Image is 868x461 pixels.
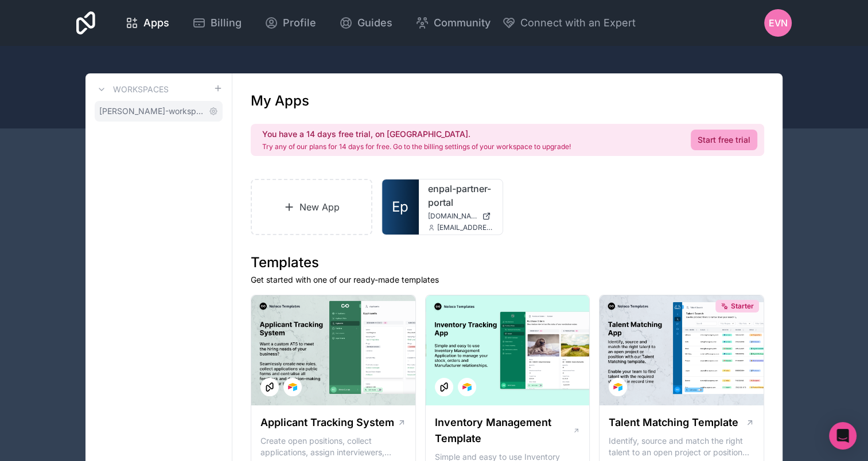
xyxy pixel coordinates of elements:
span: Billing [211,15,242,31]
h1: Templates [251,253,764,272]
h1: My Apps [251,92,309,110]
a: [DOMAIN_NAME] [428,212,493,221]
a: Guides [330,10,402,36]
span: EVN [769,16,788,30]
img: Airtable Logo [288,382,297,392]
p: Try any of our plans for 14 days for free. Go to the billing settings of your workspace to upgrade! [262,142,571,151]
span: Community [434,15,491,31]
a: [PERSON_NAME]-workspace [95,101,223,122]
span: Profile [283,15,316,31]
span: [DOMAIN_NAME] [428,212,477,221]
a: Start free trial [691,130,757,150]
h1: Talent Matching Template [609,415,738,431]
p: Create open positions, collect applications, assign interviewers, centralise candidate feedback a... [260,435,406,458]
span: Starter [731,302,754,311]
button: Connect with an Expert [502,15,636,31]
a: Workspaces [95,83,169,96]
div: Open Intercom Messenger [829,422,857,450]
h3: Workspaces [113,84,169,95]
a: Profile [255,10,325,36]
a: New App [251,179,372,235]
h2: You have a 14 days free trial, on [GEOGRAPHIC_DATA]. [262,128,571,140]
a: Billing [183,10,251,36]
span: Connect with an Expert [520,15,636,31]
img: Airtable Logo [613,382,622,392]
p: Identify, source and match the right talent to an open project or position with our Talent Matchi... [609,435,754,458]
h1: Applicant Tracking System [260,415,394,431]
span: [PERSON_NAME]-workspace [99,106,204,117]
a: enpal-partner-portal [428,182,493,209]
span: Guides [357,15,392,31]
span: Apps [143,15,169,31]
img: Airtable Logo [462,382,472,392]
a: Community [406,10,500,36]
p: Get started with one of our ready-made templates [251,274,764,286]
a: Ep [382,179,419,235]
h1: Inventory Management Template [435,415,573,447]
a: Apps [116,10,178,36]
span: [EMAIL_ADDRESS][DOMAIN_NAME] [437,223,493,232]
span: Ep [392,198,408,216]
